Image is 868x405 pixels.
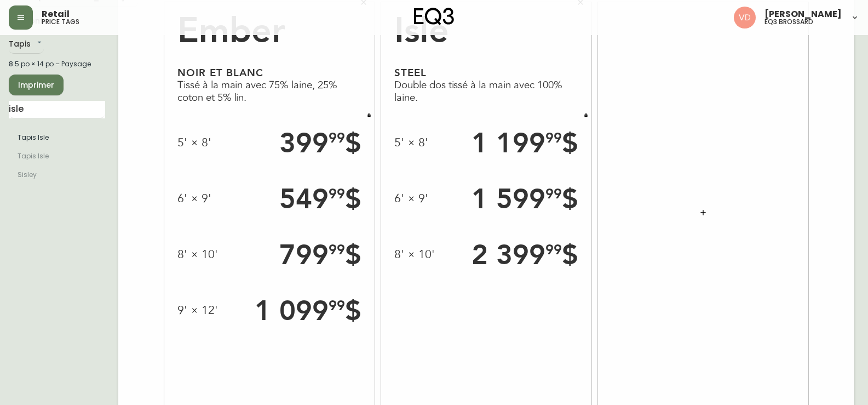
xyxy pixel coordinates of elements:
[177,303,218,318] div: 9' × 12'
[16,49,89,59] div: Catégorie 20
[9,147,105,166] li: Moyen format pendre marque
[414,8,455,25] img: logo
[394,66,578,79] div: Steel
[9,59,105,69] div: 8.5 po × 14 po – Paysage
[545,185,562,202] sup: 99
[394,191,428,206] div: 6' × 9'
[9,166,105,184] li: Petit format pendre marque
[472,182,578,216] div: 1 599 $
[177,79,361,104] div: Tissé à la main avec 75% laine, 25% coton et 5% lin.
[329,185,345,202] sup: 99
[9,101,105,118] input: Recherche
[394,79,578,104] div: Double dos tissé à la main avec 100% laine.
[329,129,345,146] sup: 99
[394,135,428,150] div: 5' × 8'
[9,75,64,95] button: Imprimer
[16,29,89,39] div: Coussin carré 15po
[9,128,105,147] li: Tapis
[16,39,89,49] div: Fibre
[734,7,756,28] img: 34cbe8de67806989076631741e6a7c6b
[42,10,70,19] span: Retail
[764,19,813,25] h5: eq3 brossard
[279,182,361,216] div: 549 $
[53,59,90,69] div: 30831-00-IS
[177,191,211,206] div: 6' × 9'
[472,126,578,160] div: 1 199 $
[177,66,361,79] div: Noir et blanc
[279,126,361,160] div: 399 $
[255,294,361,328] div: 1 099 $
[16,59,37,69] div: 54,99$
[472,238,578,272] div: 2 399 $
[394,247,435,262] div: 8' × 10'
[177,247,218,262] div: 8' × 10'
[545,129,562,146] sup: 99
[177,135,211,150] div: 5' × 8'
[42,19,79,25] h5: price tags
[545,241,562,258] sup: 99
[18,78,55,92] span: Imprimer
[279,238,361,272] div: 799 $
[9,36,44,54] div: Tapis
[329,241,345,258] sup: 99
[764,10,842,19] span: [PERSON_NAME]
[329,297,345,314] sup: 99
